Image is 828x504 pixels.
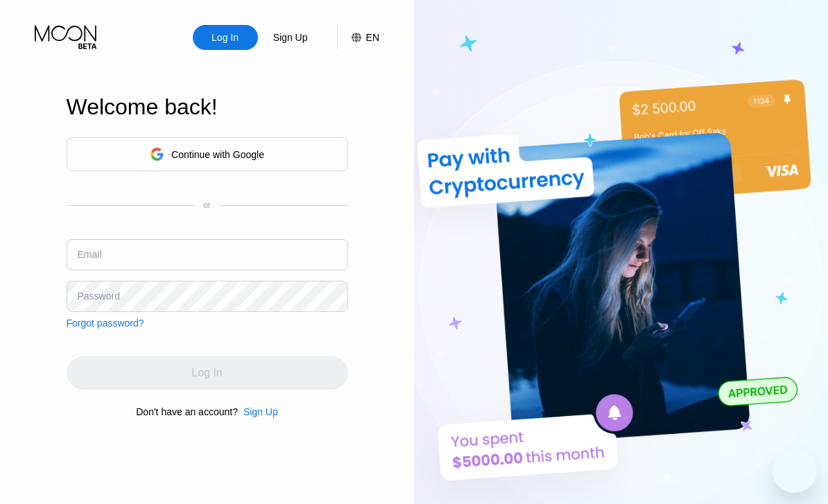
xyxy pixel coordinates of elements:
div: Log In [210,31,240,44]
div: or [203,200,211,210]
div: EN [366,32,379,43]
div: Password [78,290,120,302]
div: EN [337,25,379,50]
iframe: Button to launch messaging window [773,449,817,493]
div: Continue with Google [67,137,348,171]
div: Sign Up [243,406,278,417]
div: Forgot password? [67,318,144,329]
div: Don't have an account? [136,406,238,417]
div: Continue with Google [171,149,264,160]
div: Log In [193,25,258,50]
div: Email [78,249,102,260]
div: Sign Up [272,31,309,44]
div: Sign Up [258,25,323,50]
div: Sign Up [238,406,278,417]
div: Welcome back! [67,94,348,120]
